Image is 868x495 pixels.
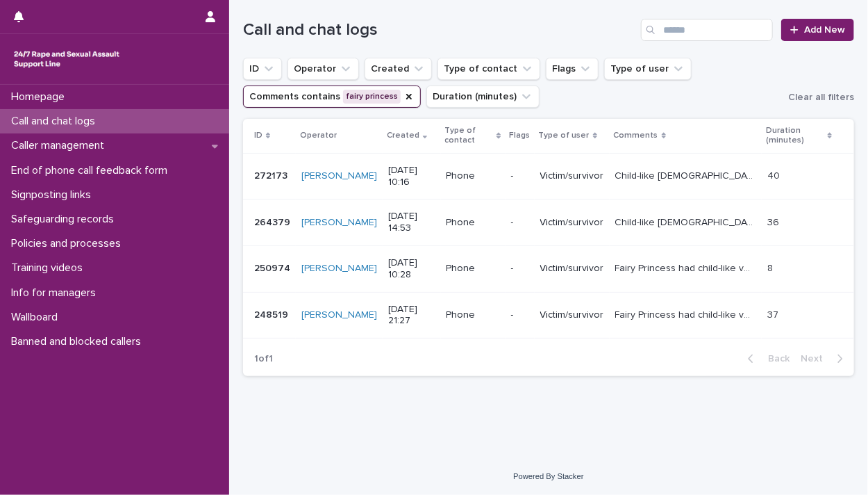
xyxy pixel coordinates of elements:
button: Comments [243,86,421,108]
p: 8 [767,260,776,275]
p: Banned and blocked callers [6,335,152,348]
button: Flags [546,58,599,80]
span: Add New [804,25,845,35]
p: 37 [767,307,781,321]
p: 264379 [254,214,293,229]
p: Type of user [539,128,590,143]
p: Victim/survivor [540,170,604,182]
p: 248519 [254,307,291,321]
a: Add New [781,19,854,41]
p: ID [254,128,262,143]
p: Phone [446,170,500,182]
button: Operator [287,58,359,80]
a: [PERSON_NAME] [301,217,377,229]
a: [PERSON_NAME] [301,309,377,321]
p: - [511,309,529,321]
button: Next [795,352,854,365]
p: [DATE] 10:28 [388,257,435,281]
p: [DATE] 10:16 [388,165,435,188]
button: Clear all filters [783,87,854,108]
button: Back [737,352,795,365]
p: Safeguarding records [6,213,125,226]
input: Search [641,19,773,41]
button: Type of contact [437,58,540,80]
p: Victim/survivor [540,217,604,229]
a: [PERSON_NAME] [301,170,377,182]
p: Wallboard [6,311,69,324]
p: Info for managers [6,286,107,300]
button: Duration (minutes) [426,86,540,108]
p: Comments [614,128,658,143]
p: 250974 [254,260,293,275]
tr: 250974250974 [PERSON_NAME] [DATE] 10:28Phone-Victim/survivorFairy Princess had child-like voice a... [243,245,854,292]
a: [PERSON_NAME] [301,263,377,275]
span: Next [801,354,831,364]
p: Phone [446,309,500,321]
p: Fairy Princess had child-like voice, asked worker to be with them whilst they hid away from the s... [615,307,759,321]
button: Type of user [604,58,692,80]
span: Back [760,354,790,364]
p: - [511,217,529,229]
p: Phone [446,263,500,275]
p: Call and chat logs [6,115,106,128]
tr: 272173272173 [PERSON_NAME] [DATE] 10:16Phone-Victim/survivorChild-like [DEMOGRAPHIC_DATA] feels "... [243,153,854,200]
p: Victim/survivor [540,309,604,321]
p: Signposting links [6,188,102,202]
p: 36 [767,214,782,229]
p: Policies and processes [6,237,132,250]
button: Created [365,58,432,80]
p: Child-like female spoke about home smelling like garlic and her fear of it as it triggered memori... [615,214,759,229]
tr: 248519248519 [PERSON_NAME] [DATE] 21:27Phone-Victim/survivorFairy Princess had child-like voice, ... [243,292,854,339]
p: Victim/survivor [540,263,604,275]
a: Powered By Stacker [513,472,583,480]
p: Caller management [6,139,115,152]
span: Clear all filters [788,92,854,102]
p: Operator [300,128,337,143]
p: Duration (minutes) [766,123,824,149]
p: [DATE] 14:53 [388,211,435,234]
img: rhQMoQhaT3yELyF149Cw [11,45,122,73]
p: 40 [767,168,783,182]
p: Child-like female feels "sparkling shiny like a star" today, like a "fairy princess". Spoke about... [615,168,759,182]
p: Type of contact [445,123,494,149]
p: Homepage [6,90,76,104]
p: Fairy Princess had child-like voice and was feeling “not good”, refused to confirm age or whether... [615,260,759,275]
button: ID [243,58,282,80]
p: - [511,263,529,275]
p: Phone [446,217,500,229]
p: Training videos [6,261,94,275]
p: 1 of 1 [243,342,284,376]
p: Created [387,128,419,143]
h1: Call and chat logs [243,20,635,40]
tr: 264379264379 [PERSON_NAME] [DATE] 14:53Phone-Victim/survivorChild-like [DEMOGRAPHIC_DATA] spoke a... [243,200,854,246]
p: Flags [510,128,531,143]
p: 272173 [254,168,290,182]
p: End of phone call feedback form [6,164,178,177]
p: - [511,170,529,182]
p: [DATE] 21:27 [388,304,435,327]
